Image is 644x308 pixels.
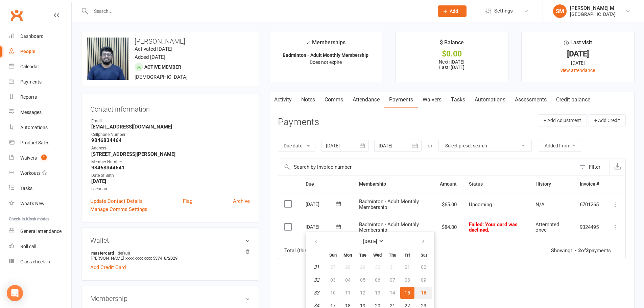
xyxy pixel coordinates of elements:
[135,74,188,80] span: [DEMOGRAPHIC_DATA]
[91,124,250,130] strong: [EMAIL_ADDRESS][DOMAIN_NAME]
[91,172,250,179] div: Date of Birth
[551,92,595,108] a: Credit balance
[89,6,429,16] input: Search...
[463,175,529,193] th: Status
[421,253,427,258] small: Saturday
[9,90,71,105] a: Reports
[20,170,41,176] div: Workouts
[91,186,250,192] div: Location
[510,92,551,108] a: Assessments
[9,254,71,269] a: Class kiosk mode
[343,253,352,258] small: Monday
[450,8,458,14] span: Add
[91,118,250,124] div: Email
[20,186,32,191] div: Tasks
[415,287,432,299] button: 16
[359,198,419,210] span: Badminton - Adult Monthly Membership
[402,59,502,70] p: Next: [DATE] Last: [DATE]
[9,135,71,150] a: Product Sales
[421,290,426,295] span: 16
[551,248,611,254] div: Showing of payments
[9,74,71,90] a: Payments
[438,5,467,17] button: Add
[135,46,172,52] time: Activated [DATE]
[529,175,574,193] th: History
[90,103,250,113] h3: Contact information
[359,253,366,258] small: Tuesday
[90,197,143,205] a: Update Contact Details
[278,117,319,127] h3: Payments
[91,250,246,256] strong: mastercard
[20,244,36,249] div: Roll call
[91,159,250,165] div: Member Number
[306,221,337,232] div: [DATE]
[434,193,463,216] td: $65.00
[20,140,49,145] div: Product Sales
[570,247,581,254] strong: 1 - 2
[87,38,129,80] img: image1755310593.png
[560,68,595,73] a: view attendance
[434,175,463,193] th: Amount
[574,193,605,216] td: 6701265
[284,248,377,254] div: Total (this page only): of
[314,277,319,283] em: 32
[314,264,319,270] em: 31
[574,216,605,239] td: 9324495
[296,92,320,108] a: Notes
[570,5,616,11] div: [PERSON_NAME] M
[20,201,45,206] div: What's New
[9,196,71,211] a: What's New
[87,38,253,45] h3: [PERSON_NAME]
[183,197,192,205] a: Flag
[9,120,71,135] a: Automations
[300,175,353,193] th: Due
[9,150,71,166] a: Waivers 1
[164,256,177,261] span: 8/2029
[564,38,592,50] div: Last visit
[20,155,37,161] div: Waivers
[574,175,605,193] th: Invoice #
[494,3,513,19] span: Settings
[384,92,418,108] a: Payments
[135,54,165,60] time: Added [DATE]
[90,237,250,244] h3: Wallet
[470,92,510,108] a: Automations
[7,285,23,301] div: Open Intercom Messenger
[116,250,132,256] span: default
[589,163,600,171] div: Filter
[589,114,626,126] button: + Add Credit
[90,295,250,302] h3: Membership
[538,114,587,126] button: + Add Adjustment
[20,125,48,130] div: Automations
[306,38,345,51] div: Memberships
[418,92,446,108] a: Waivers
[9,181,71,196] a: Tasks
[90,263,126,271] a: Add Credit Card
[400,287,414,299] button: 15
[434,216,463,239] td: $84.00
[535,202,545,208] span: N/A
[233,197,250,205] a: Archive
[402,50,502,57] div: $0.00
[535,221,559,233] span: Attempted once
[90,205,147,213] a: Manage Comms Settings
[9,59,71,74] a: Calendar
[41,155,47,160] span: 1
[570,11,616,17] div: [GEOGRAPHIC_DATA]
[20,79,42,85] div: Payments
[9,166,71,181] a: Workouts
[20,64,39,69] div: Calendar
[306,199,337,209] div: [DATE]
[576,159,610,175] button: Filter
[359,221,419,233] span: Badminton - Adult Monthly Membership
[389,253,396,258] small: Thursday
[283,52,368,58] strong: Badminton - Adult Monthly Membership
[20,229,62,234] div: General attendance
[20,94,37,100] div: Reports
[469,202,492,208] span: Upcoming
[20,49,35,54] div: People
[91,145,250,151] div: Address
[446,92,470,108] a: Tasks
[306,40,310,46] i: ✓
[553,4,567,18] div: SM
